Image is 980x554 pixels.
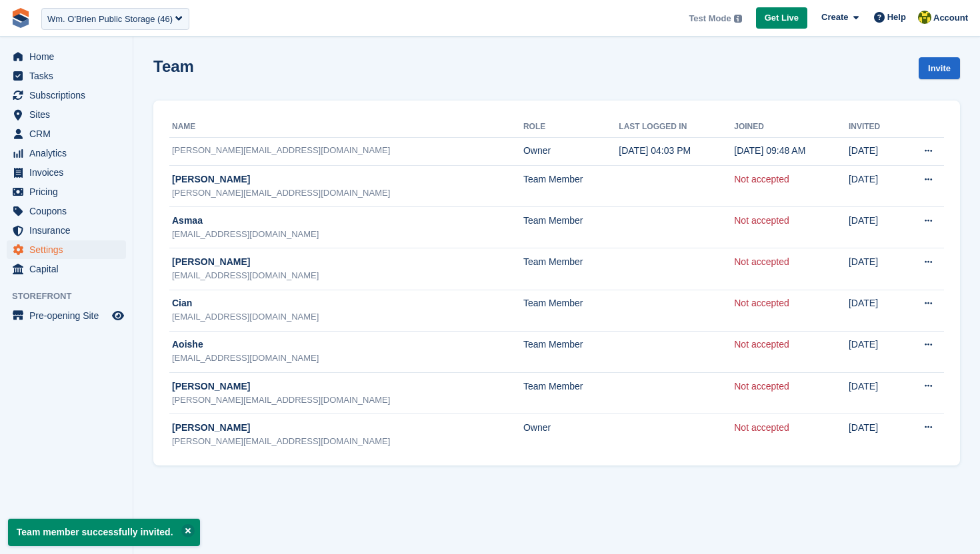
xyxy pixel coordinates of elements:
a: menu [7,240,126,259]
span: Account [933,11,968,25]
td: Team Member [523,248,619,290]
a: Not accepted [734,215,789,226]
td: [DATE] [849,290,899,331]
a: menu [7,144,126,162]
span: Sites [29,105,109,124]
span: Help [887,11,906,24]
a: Not accepted [734,422,789,433]
a: menu [7,47,126,66]
span: Analytics [29,144,109,162]
td: [DATE] [849,137,899,166]
td: [DATE] [849,414,899,455]
td: Team Member [523,290,619,331]
div: [EMAIL_ADDRESS][DOMAIN_NAME] [172,228,523,241]
a: menu [7,221,126,240]
span: Get Live [765,11,799,25]
a: Invite [919,57,960,79]
a: menu [7,182,126,201]
span: Create [821,11,848,24]
td: [DATE] 09:48 AM [734,137,849,166]
a: Not accepted [734,256,789,267]
a: Not accepted [734,174,789,184]
div: [EMAIL_ADDRESS][DOMAIN_NAME] [172,310,523,324]
a: Not accepted [734,339,789,350]
span: Tasks [29,67,109,85]
a: menu [7,260,126,278]
span: Storefront [12,290,133,303]
th: Joined [734,117,849,138]
span: Subscriptions [29,86,109,105]
p: Team member successfully invited. [8,519,200,546]
div: [EMAIL_ADDRESS][DOMAIN_NAME] [172,269,523,282]
div: [PERSON_NAME] [172,172,523,186]
td: Team Member [523,331,619,372]
span: Capital [29,260,109,278]
div: [PERSON_NAME][EMAIL_ADDRESS][DOMAIN_NAME] [172,144,523,157]
span: Pricing [29,182,109,201]
div: Aoishe [172,338,523,352]
td: [DATE] [849,207,899,248]
a: Get Live [756,7,807,29]
a: Preview store [110,308,126,324]
td: Owner [523,414,619,455]
img: Rob Sweeney [918,11,931,24]
a: Not accepted [734,381,789,392]
img: icon-info-grey-7440780725fd019a000dd9b08b2336e03edf1995a4989e88bcd33f0948082b44.svg [734,15,742,23]
a: menu [7,306,126,325]
span: Insurance [29,221,109,240]
div: [PERSON_NAME] [172,380,523,394]
th: Role [523,117,619,138]
a: menu [7,163,126,182]
a: Not accepted [734,298,789,308]
div: [PERSON_NAME] [172,421,523,435]
td: [DATE] [849,248,899,290]
span: Coupons [29,202,109,220]
th: Name [169,117,523,138]
div: [PERSON_NAME][EMAIL_ADDRESS][DOMAIN_NAME] [172,394,523,407]
div: [PERSON_NAME][EMAIL_ADDRESS][DOMAIN_NAME] [172,435,523,448]
a: menu [7,67,126,85]
a: menu [7,202,126,220]
div: Wm. O'Brien Public Storage (46) [47,13,173,26]
div: Cian [172,296,523,310]
td: Owner [523,137,619,166]
td: [DATE] [849,331,899,372]
span: CRM [29,125,109,143]
td: Team Member [523,372,619,414]
span: Home [29,47,109,66]
th: Invited [849,117,899,138]
div: [PERSON_NAME][EMAIL_ADDRESS][DOMAIN_NAME] [172,186,523,200]
img: stora-icon-8386f47178a22dfd0bd8f6a31ec36ba5ce8667c1dd55bd0f319d3a0aa187defe.svg [11,8,31,28]
div: [EMAIL_ADDRESS][DOMAIN_NAME] [172,352,523,365]
h1: Team [153,57,194,75]
div: [PERSON_NAME] [172,255,523,269]
td: [DATE] 04:03 PM [619,137,734,166]
span: Invoices [29,163,109,182]
span: Pre-opening Site [29,306,109,325]
td: [DATE] [849,166,899,207]
span: Settings [29,240,109,259]
div: Asmaa [172,214,523,228]
a: menu [7,105,126,124]
td: [DATE] [849,372,899,414]
th: Last logged in [619,117,734,138]
a: menu [7,86,126,105]
td: Team Member [523,207,619,248]
td: Team Member [523,166,619,207]
a: menu [7,125,126,143]
span: Test Mode [689,12,731,25]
